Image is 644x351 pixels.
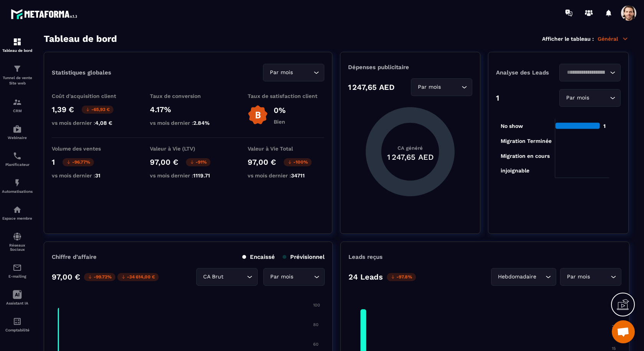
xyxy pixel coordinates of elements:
[2,58,33,92] a: formationformationTunnel de vente Site web
[52,93,128,99] p: Coût d'acquisition client
[95,172,100,179] span: 31
[13,317,22,326] img: accountant
[2,75,33,86] p: Tunnel de vente Site web
[82,106,113,114] p: -65,93 €
[186,158,210,166] p: -91%
[150,172,227,179] p: vs mois dernier :
[2,243,33,252] p: Réseaux Sociaux
[248,172,324,179] p: vs mois dernier :
[612,324,617,329] tspan: 20
[559,64,621,81] div: Search for option
[2,146,33,172] a: schedulerschedulerPlanificateur
[501,123,523,129] tspan: No show
[13,232,22,241] img: social-network
[2,301,33,305] p: Assistant IA
[52,69,111,76] p: Statistiques globales
[150,105,227,114] p: 4.17%
[117,273,159,281] p: -34 614,00 €
[411,78,472,96] div: Search for option
[542,36,594,42] p: Afficher le tableau :
[283,253,325,260] p: Prévisionnel
[52,105,74,114] p: 1,39 €
[52,146,128,152] p: Volume des ventes
[348,272,383,281] p: 24 Leads
[248,93,324,99] p: Taux de satisfaction client
[84,273,115,281] p: -99.72%
[2,172,33,199] a: automationsautomationsAutomatisations
[348,253,383,260] p: Leads reçus
[13,98,22,107] img: formation
[564,68,608,77] input: Search for option
[52,157,55,167] p: 1
[248,105,268,125] img: b-badge-o.b3b20ee6.svg
[591,94,608,102] input: Search for option
[560,268,621,286] div: Search for option
[52,172,128,179] p: vs mois dernier :
[248,146,324,152] p: Valeur à Vie Total
[2,216,33,220] p: Espace membre
[13,37,22,46] img: formation
[2,274,33,278] p: E-mailing
[13,205,22,214] img: automations
[11,7,80,21] img: logo
[565,273,591,281] span: Par mois
[2,109,33,113] p: CRM
[201,273,225,281] span: CA Brut
[295,273,312,281] input: Search for option
[268,273,295,281] span: Par mois
[496,93,499,103] p: 1
[242,253,275,260] p: Encaissé
[268,68,294,77] span: Par mois
[2,226,33,257] a: social-networksocial-networkRéseaux Sociaux
[2,136,33,140] p: Webinaire
[150,146,227,152] p: Valeur à Vie (LTV)
[348,83,394,92] p: 1 247,65 AED
[501,153,550,159] tspan: Migration en cours
[225,273,245,281] input: Search for option
[193,172,210,179] span: 1119.71
[564,94,591,102] span: Par mois
[13,64,22,73] img: formation
[496,273,538,281] span: Hebdomadaire
[2,92,33,119] a: formationformationCRM
[294,68,312,77] input: Search for option
[52,253,97,260] p: Chiffre d’affaire
[591,273,609,281] input: Search for option
[2,199,33,226] a: automationsautomationsEspace membre
[150,157,178,167] p: 97,00 €
[2,162,33,167] p: Planificateur
[44,33,117,44] h3: Tableau de bord
[284,158,312,166] p: -100%
[496,69,559,76] p: Analyse des Leads
[13,124,22,134] img: automations
[2,189,33,194] p: Automatisations
[193,120,210,126] span: 2.84%
[559,89,621,107] div: Search for option
[150,120,227,126] p: vs mois dernier :
[348,64,472,71] p: Dépenses publicitaire
[2,48,33,53] p: Tableau de bord
[263,64,324,81] div: Search for option
[2,119,33,146] a: automationsautomationsWebinaire
[13,151,22,161] img: scheduler
[612,346,616,351] tspan: 15
[598,35,629,42] p: Général
[274,106,286,115] p: 0%
[2,284,33,311] a: Assistant IA
[150,93,227,99] p: Taux de conversion
[501,167,529,174] tspan: injoignable
[13,178,22,187] img: automations
[248,157,276,167] p: 97,00 €
[263,268,325,286] div: Search for option
[2,257,33,284] a: emailemailE-mailing
[538,273,544,281] input: Search for option
[52,120,128,126] p: vs mois dernier :
[2,311,33,338] a: accountantaccountantComptabilité
[274,119,286,125] p: Bien
[2,328,33,332] p: Comptabilité
[62,158,94,166] p: -96.77%
[387,273,416,281] p: -97.8%
[13,263,22,272] img: email
[612,320,635,343] div: Ouvrir le chat
[196,268,258,286] div: Search for option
